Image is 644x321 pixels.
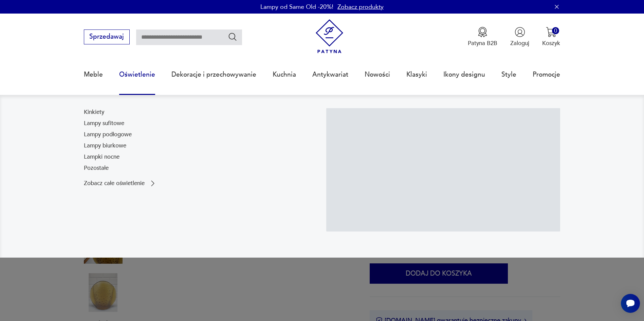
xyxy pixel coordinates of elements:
[406,59,427,90] a: Klasyki
[552,27,559,34] div: 0
[84,153,119,161] a: Lampki nocne
[260,3,333,11] p: Lampy od Same Old -20%!
[546,27,556,37] img: Ikona koszyka
[468,27,497,47] a: Ikona medaluPatyna B2B
[84,131,132,139] a: Lampy podłogowe
[533,59,560,90] a: Promocje
[84,59,103,90] a: Meble
[228,32,238,42] button: Szukaj
[171,59,256,90] a: Dekoracje i przechowywanie
[312,59,348,90] a: Antykwariat
[365,59,390,90] a: Nowości
[542,39,560,47] p: Koszyk
[84,119,124,127] a: Lampy sufitowe
[84,35,130,40] a: Sprzedawaj
[468,27,497,47] button: Patyna B2B
[84,108,104,116] a: Kinkiety
[501,59,516,90] a: Style
[84,181,145,186] p: Zobacz całe oświetlenie
[337,3,384,11] a: Zobacz produkty
[510,39,529,47] p: Zaloguj
[273,59,296,90] a: Kuchnia
[84,164,109,172] a: Pozostałe
[542,27,560,47] button: 0Koszyk
[84,29,130,44] button: Sprzedawaj
[621,294,640,313] iframe: Smartsupp widget button
[312,19,347,54] img: Patyna - sklep z meblami i dekoracjami vintage
[443,59,485,90] a: Ikony designu
[510,27,529,47] button: Zaloguj
[84,142,126,150] a: Lampy biurkowe
[468,39,497,47] p: Patyna B2B
[119,59,155,90] a: Oświetlenie
[477,27,488,37] img: Ikona medalu
[515,27,525,37] img: Ikonka użytkownika
[84,179,157,187] a: Zobacz całe oświetlenie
